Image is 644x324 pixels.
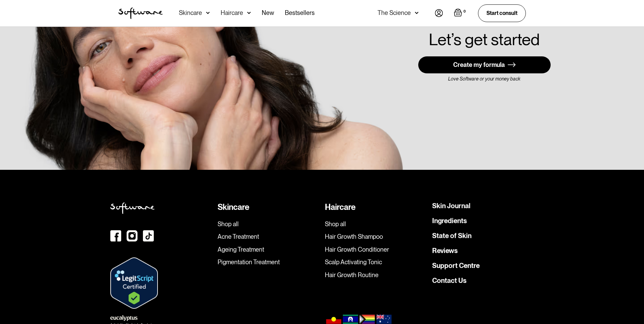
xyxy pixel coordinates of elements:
a: Hair Growth Conditioner [325,246,427,253]
div: Create my formula [453,61,505,68]
a: Start consult [478,4,526,22]
a: Support Centre [432,262,480,269]
a: Hair Growth Shampoo [325,233,427,240]
a: Shop all [325,220,427,228]
a: Hair Growth Routine [325,271,427,279]
a: Contact Us [432,277,466,284]
div: Haircare [221,10,243,16]
img: Facebook icon [110,230,121,241]
a: State of Skin [432,232,472,239]
img: TikTok Icon [143,230,154,241]
img: arrow down [206,10,210,16]
a: Scalp Activating Tonic [325,258,427,266]
a: Pigmentation Treatment [218,258,319,266]
img: Verify Approval for www.skin.software [110,257,158,309]
h2: Let’s get started [429,31,540,49]
a: Ageing Treatment [218,246,319,253]
img: arrow down [247,10,251,16]
div: Skincare [218,202,319,212]
a: Create my formula [418,56,551,73]
div: The Science [378,10,411,16]
img: arrow down [415,10,419,16]
div: 0 [462,8,467,15]
div: Haircare [325,202,427,212]
a: Open empty cart [454,8,467,18]
a: Acne Treatment [218,233,319,240]
a: Ingredients [432,217,467,224]
a: Verify LegitScript Approval for www.skin.software [110,280,158,285]
div: Skincare [179,10,202,16]
div: Love Software or your money back [418,76,551,82]
img: instagram icon [127,230,137,241]
a: Reviews [432,247,458,254]
img: Softweare logo [110,202,154,214]
img: Software Logo [118,7,163,19]
a: home [118,7,163,19]
a: Skin Journal [432,202,471,209]
a: Shop all [218,220,319,228]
